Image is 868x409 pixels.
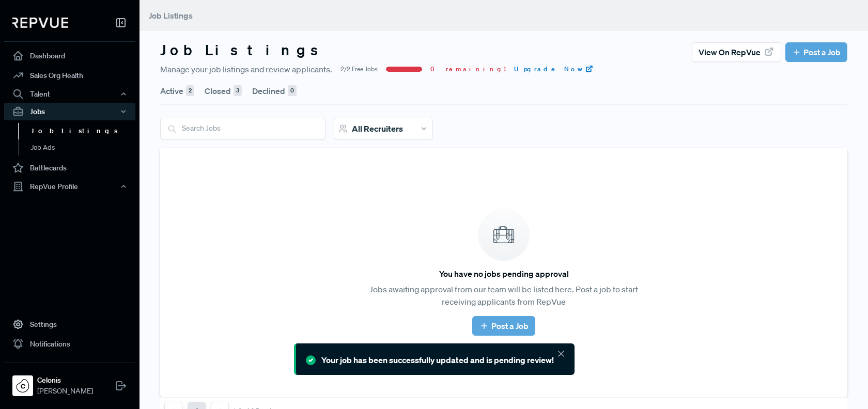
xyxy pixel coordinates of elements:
[4,334,135,354] a: Notifications
[205,76,242,105] button: Closed 3
[4,314,135,334] a: Settings
[161,118,325,138] input: Search Jobs
[340,65,378,74] span: 2/2 Free Jobs
[160,76,194,105] button: Active 2
[252,76,297,105] button: Declined 0
[149,10,193,21] span: Job Listings
[355,283,653,308] p: Jobs awaiting approval from our team will be listed here. Post a job to start receiving applicant...
[160,41,328,59] h3: Job Listings
[692,42,781,62] button: View on RepVue
[352,123,403,134] span: All Recruiters
[430,65,506,74] span: 0 remaining!
[186,85,194,97] div: 2
[14,377,31,394] img: Celonis
[4,66,135,85] a: Sales Org Health
[12,18,68,28] img: RepVue
[288,85,297,97] div: 0
[4,46,135,66] a: Dashboard
[4,158,135,178] a: Battlecards
[37,375,93,386] strong: Celonis
[321,354,554,366] div: Your job has been successfully updated and is pending review!
[439,269,569,279] h6: You have no jobs pending approval
[160,63,332,75] span: Manage your job listings and review applicants.
[4,85,135,103] button: Talent
[18,123,149,139] a: Job Listings
[4,362,135,401] a: CelonisCelonis[PERSON_NAME]
[18,139,149,156] a: Job Ads
[514,65,594,74] a: Upgrade Now
[234,85,242,97] div: 3
[4,103,135,120] button: Jobs
[4,178,135,195] button: RepVue Profile
[37,386,93,397] span: [PERSON_NAME]
[699,46,761,58] span: View on RepVue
